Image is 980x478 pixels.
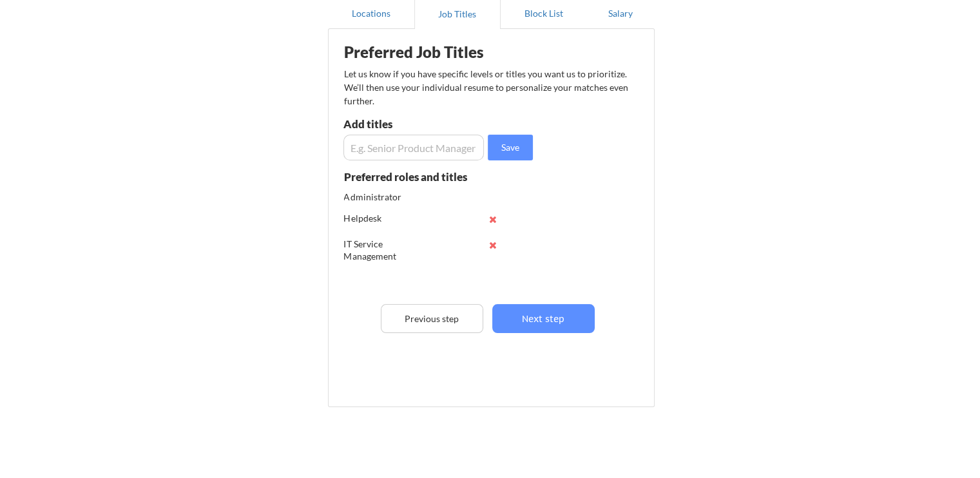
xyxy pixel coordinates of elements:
div: Helpdesk [344,212,428,225]
div: Preferred roles and titles [344,171,483,182]
div: Preferred Job Titles [344,44,506,60]
div: Let us know if you have specific levels or titles you want us to prioritize. We’ll then use your ... [344,67,629,108]
button: Previous step [381,304,483,333]
button: Save [488,135,533,160]
button: Next step [492,304,595,333]
div: Network Administrator [344,178,428,203]
div: Add titles [343,119,481,129]
div: IT Service Management [344,238,428,263]
input: E.g. Senior Product Manager [343,135,484,160]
